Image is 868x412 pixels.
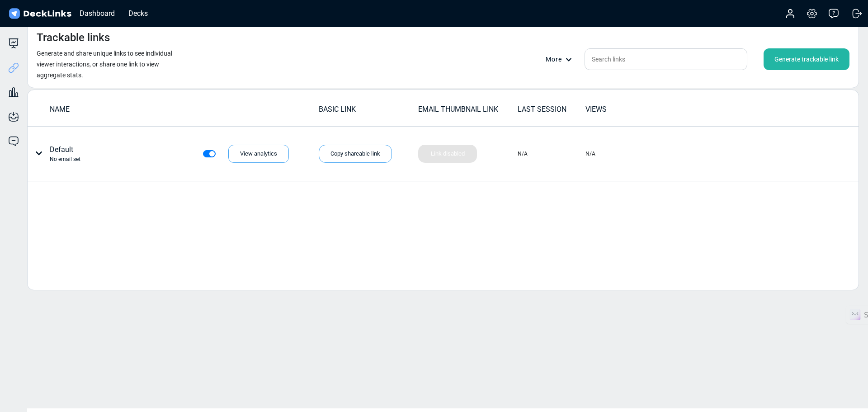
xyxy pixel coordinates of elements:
[50,144,80,163] div: Default
[37,31,110,44] h4: Trackable links
[546,55,577,64] div: More
[585,150,595,158] div: N/A
[228,145,289,163] div: View analytics
[75,8,119,19] div: Dashboard
[124,8,152,19] div: Decks
[585,104,652,115] div: VIEWS
[518,104,585,115] div: LAST SESSION
[318,104,418,119] td: BASIC LINK
[7,7,73,20] img: DeckLinks
[319,145,392,163] div: Copy shareable link
[50,155,80,163] div: No email set
[585,48,747,70] input: Search links
[37,50,172,79] small: Generate and share unique links to see individual viewer interactions, or share one link to view ...
[418,104,517,119] td: EMAIL THUMBNAIL LINK
[764,48,849,70] div: Generate trackable link
[50,104,318,115] div: NAME
[518,150,528,158] div: N/A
